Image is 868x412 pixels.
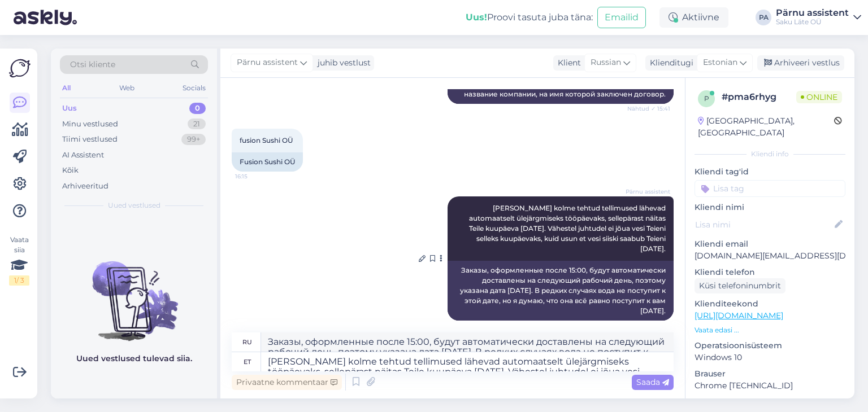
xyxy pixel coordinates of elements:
[695,250,845,262] p: [DOMAIN_NAME][EMAIL_ADDRESS][DOMAIN_NAME]
[695,278,785,293] div: Küsi telefoninumbrit
[695,340,845,352] p: Operatsioonisüsteem
[695,266,845,278] p: Kliendi telefon
[76,353,192,365] p: Uued vestlused tulevad siia.
[448,261,674,321] div: Заказы, оформленные после 15:00, будут автоматически доставлены на следующий рабочий день, поэтом...
[722,90,796,104] div: # pma6rhyg
[695,352,845,363] p: Windows 10
[695,201,845,213] p: Kliendi nimi
[62,165,79,176] div: Kõik
[9,275,29,286] div: 1 / 3
[695,238,845,250] p: Kliendi email
[60,81,73,95] div: All
[232,375,342,390] div: Privaatne kommentaar
[244,352,251,371] div: et
[695,380,845,392] p: Chrome [TECHNICAL_ID]
[695,368,845,380] p: Brauser
[70,59,115,71] span: Otsi kliente
[313,57,371,69] div: juhib vestlust
[757,55,844,71] div: Arhiveeri vestlus
[108,200,160,211] span: Uued vestlused
[232,152,303,172] div: Fusion Sushi OÜ
[189,103,206,114] div: 0
[704,94,709,103] span: p
[62,119,118,130] div: Minu vestlused
[597,7,646,28] button: Emailid
[695,180,845,197] input: Lisa tag
[448,74,674,104] div: Сообщите мне, пожалуйста, номер договора или название компании, на имя которой заключен договор.
[645,57,693,69] div: Klienditugi
[695,166,845,178] p: Kliendi tag'id
[188,119,206,130] div: 21
[695,310,783,321] a: [URL][DOMAIN_NAME]
[796,91,842,103] span: Online
[659,7,728,28] div: Aktiivne
[776,8,849,17] div: Pärnu assistent
[628,321,670,330] span: Nähtud ✓ 16:19
[240,136,293,144] span: fusion Sushi OÜ
[553,57,581,69] div: Klient
[181,134,206,145] div: 99+
[237,56,298,69] span: Pärnu assistent
[703,56,737,69] span: Estonian
[695,298,845,310] p: Klienditeekond
[627,104,670,113] span: Nähtud ✓ 15:41
[62,150,104,161] div: AI Assistent
[626,187,670,196] span: Pärnu assistent
[591,56,621,69] span: Russian
[235,172,277,181] span: 16:15
[756,10,771,25] div: PA
[466,11,593,24] div: Proovi tasuta juba täna:
[180,81,208,95] div: Socials
[695,325,845,335] p: Vaata edasi ...
[62,103,77,114] div: Uus
[242,332,252,352] div: ru
[9,235,29,286] div: Vaata siia
[9,58,31,79] img: Askly Logo
[698,115,834,139] div: [GEOGRAPHIC_DATA], [GEOGRAPHIC_DATA]
[636,377,669,387] span: Saada
[469,204,667,253] span: [PERSON_NAME] kolme tehtud tellimused lähevad automaatselt ülejärgmiseks tööpäevaks, sellepärast ...
[776,17,849,27] div: Saku Läte OÜ
[466,12,487,23] b: Uus!
[62,134,118,145] div: Tiimi vestlused
[62,181,108,192] div: Arhiveeritud
[776,8,861,27] a: Pärnu assistentSaku Läte OÜ
[695,149,845,159] div: Kliendi info
[51,241,217,343] img: No chats
[695,218,832,231] input: Lisa nimi
[117,81,137,95] div: Web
